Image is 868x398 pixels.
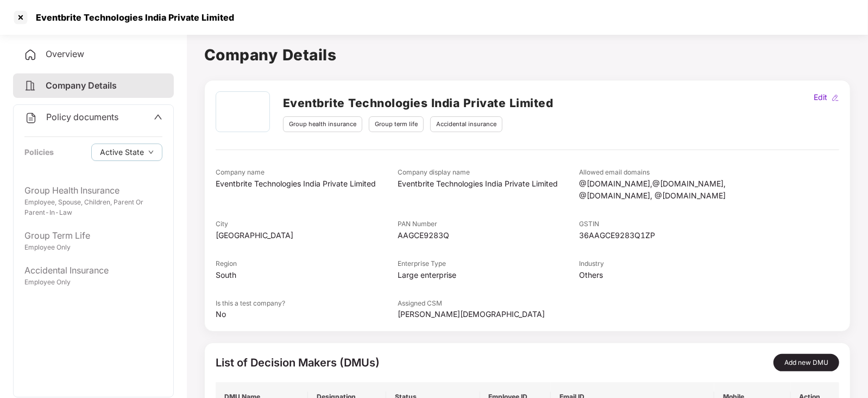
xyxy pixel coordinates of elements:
div: Accidental insurance [430,116,502,132]
span: Overview [46,48,84,59]
h2: Eventbrite Technologies India Private Limited [283,94,553,112]
div: Allowed email domains [580,167,762,178]
h1: Company Details [204,43,851,67]
div: Employee Only [24,242,162,253]
div: Group Term Life [24,229,162,242]
span: Active State [100,146,144,158]
div: PAN Number [398,219,580,229]
div: Group Health Insurance [24,184,162,197]
span: up [154,113,162,121]
div: Assigned CSM [398,298,580,309]
div: GSTIN [580,219,762,229]
div: Company name [216,167,398,178]
span: Policy documents [46,111,118,122]
div: 36AAGCE9283Q1ZP [580,229,762,241]
div: Region [216,259,398,269]
div: No [216,308,398,320]
div: Employee, Spouse, Children, Parent Or Parent-In-Law [24,197,162,218]
span: down [148,150,154,156]
div: Industry [580,259,762,269]
div: Is this a test company? [216,298,398,309]
img: editIcon [832,94,839,102]
img: svg+xml;base64,PHN2ZyB4bWxucz0iaHR0cDovL3d3dy53My5vcmcvMjAwMC9zdmciIHdpZHRoPSIyNCIgaGVpZ2h0PSIyNC... [24,48,37,61]
div: Others [580,269,762,281]
div: Eventbrite Technologies India Private Limited [398,178,580,190]
div: Policies [24,146,54,158]
div: City [216,219,398,229]
div: Group health insurance [283,116,362,132]
img: svg+xml;base64,PHN2ZyB4bWxucz0iaHR0cDovL3d3dy53My5vcmcvMjAwMC9zdmciIHdpZHRoPSIyNCIgaGVpZ2h0PSIyNC... [24,111,37,125]
div: @[DOMAIN_NAME],@[DOMAIN_NAME], @[DOMAIN_NAME], @[DOMAIN_NAME] [580,178,762,202]
span: List of Decision Makers (DMUs) [216,356,380,369]
div: Edit [812,91,829,103]
div: South [216,269,398,281]
button: Add new DMU [773,354,839,371]
div: Group term life [369,116,424,132]
span: Company Details [46,80,117,91]
div: Enterprise Type [398,259,580,269]
div: [PERSON_NAME][DEMOGRAPHIC_DATA] [398,308,580,320]
div: Eventbrite Technologies India Private Limited [216,178,398,190]
div: Large enterprise [398,269,580,281]
div: Eventbrite Technologies India Private Limited [29,12,234,23]
div: Employee Only [24,277,162,288]
div: [GEOGRAPHIC_DATA] [216,229,398,241]
div: Company display name [398,167,580,178]
div: AAGCE9283Q [398,229,580,241]
img: svg+xml;base64,PHN2ZyB4bWxucz0iaHR0cDovL3d3dy53My5vcmcvMjAwMC9zdmciIHdpZHRoPSIyNCIgaGVpZ2h0PSIyNC... [24,79,37,92]
div: Accidental Insurance [24,264,162,277]
button: Active Statedown [91,144,162,161]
